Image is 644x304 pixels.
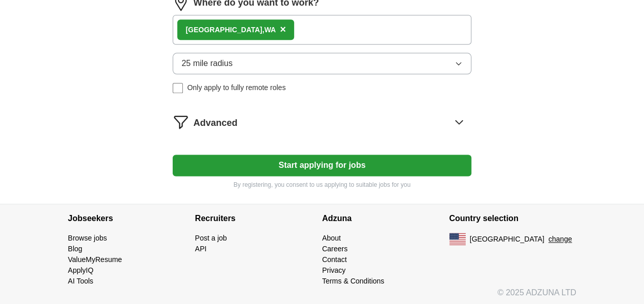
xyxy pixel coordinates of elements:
div: WA [185,25,276,35]
span: × [280,24,286,35]
a: Terms & Conditions [322,277,384,285]
a: Contact [322,255,347,264]
button: change [548,234,572,245]
h4: Country selection [449,204,576,233]
strong: [GEOGRAPHIC_DATA], [185,26,264,34]
a: API [195,245,207,253]
a: Privacy [322,266,346,274]
input: Only apply to fully remote roles [173,83,183,93]
img: filter [173,114,189,130]
img: US flag [449,233,466,245]
p: By registering, you consent to us applying to suitable jobs for you [173,180,471,189]
a: Blog [68,245,82,253]
span: Advanced [193,116,237,130]
a: ValueMyResume [68,255,122,264]
a: About [322,234,341,242]
button: × [280,22,286,37]
a: AI Tools [68,277,94,285]
span: [GEOGRAPHIC_DATA] [470,234,545,245]
button: 25 mile radius [173,53,471,74]
a: Browse jobs [68,234,107,242]
span: 25 mile radius [181,57,233,70]
button: Start applying for jobs [173,155,471,176]
a: Post a job [195,234,227,242]
a: Careers [322,245,348,253]
span: Only apply to fully remote roles [187,82,285,93]
a: ApplyIQ [68,266,94,274]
